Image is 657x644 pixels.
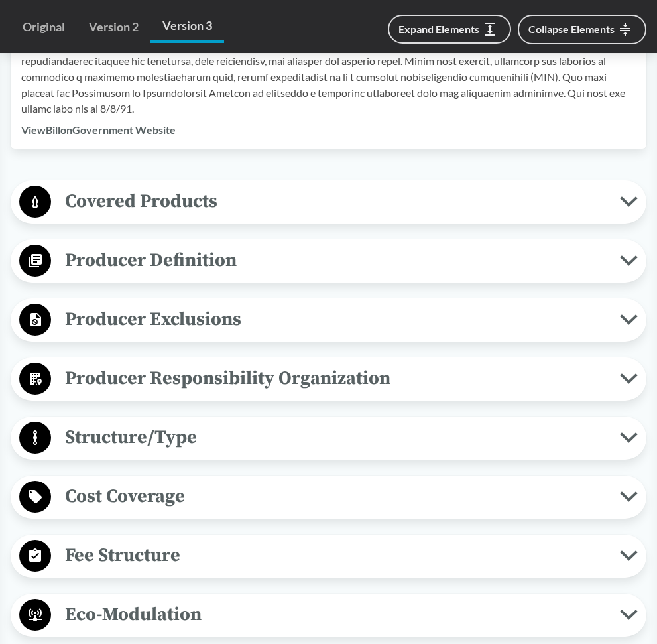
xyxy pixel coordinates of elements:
[51,482,620,511] span: Cost Coverage
[51,541,620,570] span: Fee Structure
[77,12,150,42] a: Version 2
[51,600,620,629] span: Eco-Modulation
[388,15,511,44] button: Expand Elements
[51,422,620,452] span: Structure/Type
[15,303,642,337] button: Producer Exclusions
[51,186,620,216] span: Covered Products
[21,123,176,136] a: ViewBillonGovernment Website
[15,421,642,455] button: Structure/Type
[51,304,620,334] span: Producer Exclusions
[11,12,77,42] a: Original
[15,185,642,219] button: Covered Products
[518,15,646,44] button: Collapse Elements
[15,362,642,396] button: Producer Responsibility Organization
[150,11,224,43] a: Version 3
[51,363,620,393] span: Producer Responsibility Organization
[51,245,620,275] span: Producer Definition
[15,598,642,632] button: Eco-Modulation
[15,480,642,514] button: Cost Coverage
[15,539,642,573] button: Fee Structure
[15,244,642,278] button: Producer Definition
